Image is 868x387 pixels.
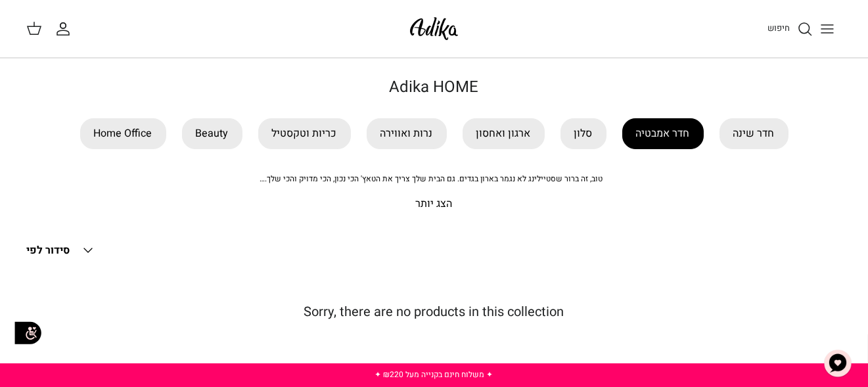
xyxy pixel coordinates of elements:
[463,118,545,149] a: ארגון ואחסון
[26,304,842,320] h5: Sorry, there are no products in this collection
[182,118,242,149] a: Beauty
[560,118,606,149] a: סלון
[26,242,70,258] span: סידור לפי
[813,14,842,43] button: Toggle menu
[26,236,96,265] button: סידור לפי
[367,118,447,149] a: נרות ואווירה
[26,196,842,213] p: הצג יותר
[767,22,790,34] span: חיפוש
[406,13,462,44] img: Adika IL
[258,118,351,149] a: כריות וטקסטיל
[767,21,813,37] a: חיפוש
[260,173,603,185] span: טוב, זה ברור שסטיילינג לא נגמר בארון בגדים. גם הבית שלך צריך את הטאץ' הכי נכון, הכי מדויק והכי שלך.
[55,21,76,37] a: החשבון שלי
[10,315,46,351] img: accessibility_icon02.svg
[375,369,493,380] a: ✦ משלוח חינם בקנייה מעל ₪220 ✦
[622,118,704,149] a: חדר אמבטיה
[720,118,788,149] a: חדר שינה
[80,118,166,149] a: Home Office
[26,78,842,97] h1: Adika HOME
[818,344,857,383] button: צ'אט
